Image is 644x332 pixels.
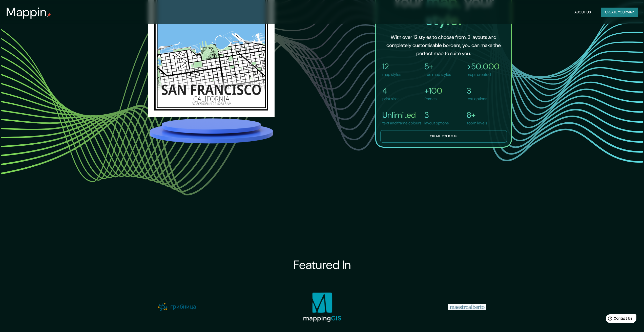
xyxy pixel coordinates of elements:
button: Create yourmap [601,8,638,17]
p: text and frame colours [382,120,421,126]
p: print sizes [382,96,399,102]
h3: Featured In [293,258,351,272]
p: map styles [382,72,401,78]
iframe: Help widget launcher [599,312,638,326]
button: Create your map [380,130,507,143]
h4: 3 [467,86,487,96]
img: maestroalberto-logo [448,304,486,310]
button: About Us [572,8,593,17]
h4: Unlimited [382,110,421,120]
h4: 12 [382,61,401,72]
h4: 3 [424,110,449,120]
p: free map styles [424,72,451,78]
img: gribnica-logo [158,303,196,311]
img: mappin-pin [47,13,51,17]
h4: 5+ [424,61,451,72]
img: mappinggis-logo [303,292,341,322]
h3: Mappin [6,5,47,19]
p: text options [467,96,487,102]
p: layout options [424,120,449,126]
p: maps created [467,72,500,78]
p: zoom levels [467,120,487,126]
h4: 4 [382,86,399,96]
h6: With over 12 styles to choose from, 3 layouts and completely customisable borders, you can make t... [384,33,503,57]
img: platform.png [148,117,275,145]
p: frames [424,96,442,102]
h4: >50,000 [467,61,500,72]
h4: 8+ [467,110,487,120]
h4: +100 [424,86,442,96]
